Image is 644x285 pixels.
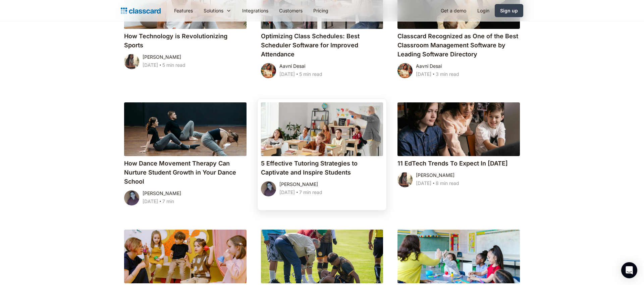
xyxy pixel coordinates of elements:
[397,32,520,59] h4: Classcard Recognized as One of the Best Classroom Management Software by Leading Software Directory
[394,99,523,210] a: 11 EdTech Trends To Expect In [DATE][PERSON_NAME][DATE]‧8 min read
[436,179,459,187] div: 8 min read
[500,7,518,14] div: Sign up
[416,171,454,179] div: [PERSON_NAME]
[295,188,299,198] div: ‧
[416,70,431,78] div: [DATE]
[121,99,250,210] a: How Dance Movement Therapy Can Nurture Student Growth in Your Dance School[PERSON_NAME][DATE]‧7 min
[204,7,223,14] div: Solutions
[124,32,247,50] h4: How Technology is Revolutionizing Sports
[279,188,295,196] div: [DATE]
[121,6,161,15] a: home
[162,197,174,205] div: 7 min
[431,70,436,80] div: ‧
[198,3,237,18] div: Solutions
[143,197,158,205] div: [DATE]
[274,3,308,18] a: Customers
[143,53,181,61] div: [PERSON_NAME]
[397,159,520,168] h4: 11 EdTech Trends To Expect In [DATE]
[295,70,299,80] div: ‧
[279,70,295,78] div: [DATE]
[261,159,383,177] h4: 5 Effective Tutoring Strategies to Captivate and Inspire Students
[158,197,162,207] div: ‧
[279,180,318,188] div: [PERSON_NAME]
[143,189,181,197] div: [PERSON_NAME]
[495,4,523,17] a: Sign up
[431,179,436,189] div: ‧
[308,3,334,18] a: Pricing
[416,62,442,70] div: Aavni Desai
[299,70,322,78] div: 5 min read
[261,32,383,59] h4: Optimizing Class Schedules: Best Scheduler Software for Improved Attendance
[158,61,162,70] div: ‧
[124,159,247,186] h4: How Dance Movement Therapy Can Nurture Student Growth in Your Dance School
[472,3,495,18] a: Login
[143,61,158,69] div: [DATE]
[258,99,387,210] a: 5 Effective Tutoring Strategies to Captivate and Inspire Students[PERSON_NAME][DATE]‧7 min read
[436,70,459,78] div: 3 min read
[416,179,431,187] div: [DATE]
[435,3,472,18] a: Get a demo
[169,3,198,18] a: Features
[279,62,305,70] div: Aavni Desai
[162,61,185,69] div: 5 min read
[621,262,637,278] div: Open Intercom Messenger
[237,3,274,18] a: Integrations
[299,188,322,196] div: 7 min read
